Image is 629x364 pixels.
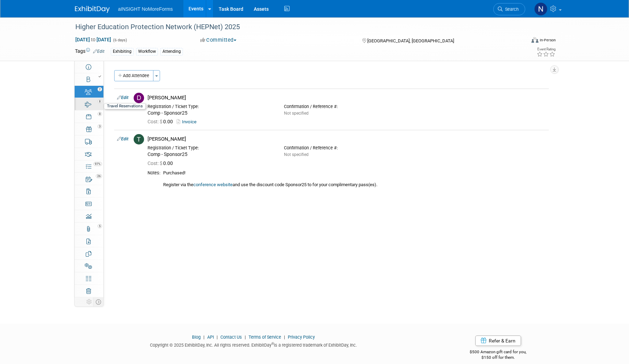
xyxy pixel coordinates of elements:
div: Comp - Sponsor25 [148,110,274,116]
button: Add Attendee [114,70,153,81]
div: Attending [160,48,183,55]
a: Search [493,3,525,15]
img: ExhibitDay [75,6,110,13]
img: T.jpg [134,134,144,144]
span: 8 [98,99,102,104]
img: Format-Inperson.png [531,37,538,43]
a: 5 [75,223,103,235]
div: Higher Education Protection Network (HEPNet) 2025 [73,21,515,33]
a: 8 [75,98,103,110]
span: 3 [98,124,102,129]
td: Tags [75,48,104,56]
div: In-Person [539,38,556,43]
span: Cost: $ [148,119,163,124]
i: Booth reservation complete [99,75,101,78]
span: | [202,334,206,340]
sup: ® [271,342,274,346]
span: Cost: $ [148,160,163,166]
span: 8 [98,112,102,116]
div: Workflow [136,48,158,55]
span: 0.00 [148,119,176,124]
div: Purchased! Register via the and use the discount code Sponsor25 to for your complimentary pass(es). [163,170,546,188]
span: [DATE] [DATE] [75,36,111,43]
span: Not specified [284,152,309,157]
span: 97% [93,162,102,166]
a: conference website [193,182,233,187]
span: | [215,334,219,340]
a: Edit [117,136,128,141]
div: [PERSON_NAME] [148,136,546,142]
div: Registration / Ticket Type: [148,145,274,151]
span: to [90,37,97,42]
a: 97% [75,160,103,173]
span: | [243,334,248,340]
a: Edit [117,95,128,100]
div: Event Format [484,36,556,47]
div: Event Rating [537,48,555,51]
a: Contact Us [220,334,242,340]
span: Search [503,7,519,12]
div: Copyright © 2025 ExhibitDay, Inc. All rights reserved. ExhibitDay is a registered trademark of Ex... [75,340,432,348]
span: aINSIGHT NoMoreForms [118,6,173,12]
span: | [282,334,287,340]
a: Privacy Policy [288,334,315,340]
span: 2 [98,87,102,91]
span: [GEOGRAPHIC_DATA], [GEOGRAPHIC_DATA] [367,38,454,43]
div: $150 off for them. [442,355,554,361]
button: Committed [198,36,239,44]
a: 26 [75,173,103,185]
a: Blog [192,334,201,340]
a: 8 [75,110,103,123]
span: Not specified [284,111,309,116]
a: Refer & Earn [475,336,521,346]
td: Toggle Event Tabs [93,297,104,306]
div: Notes: [148,170,160,176]
td: Personalize Event Tab Strip [85,297,93,306]
span: 0.00 [148,160,176,166]
img: Nichole Brown [534,2,547,16]
a: API [207,334,214,340]
div: Confirmation / Reference #: [284,145,410,151]
div: Confirmation / Reference #: [284,104,410,109]
div: $500 Amazon gift card for you, [442,345,554,361]
div: [PERSON_NAME] [148,94,546,101]
div: Exhibiting [111,48,134,55]
img: D.jpg [134,93,144,103]
span: 5 [98,224,102,228]
a: 2 [75,86,103,98]
div: Comp - Sponsor25 [148,151,274,158]
a: 3 [75,123,103,135]
a: Invoice [177,119,199,124]
span: 26 [96,174,102,178]
a: Terms of Service [249,334,281,340]
a: Edit [93,49,104,54]
div: Registration / Ticket Type: [148,104,274,109]
span: (6 days) [112,38,127,42]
